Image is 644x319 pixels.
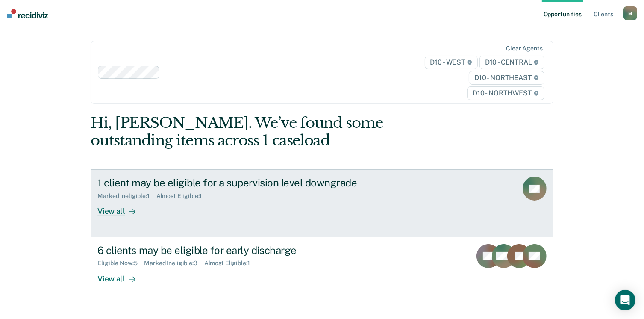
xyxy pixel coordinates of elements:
a: 1 client may be eligible for a supervision level downgradeMarked Ineligible:1Almost Eligible:1Vie... [91,169,553,237]
div: Almost Eligible : 1 [204,260,257,267]
div: Marked Ineligible : 1 [97,192,156,200]
a: 6 clients may be eligible for early dischargeEligible Now:5Marked Ineligible:3Almost Eligible:1Vi... [91,237,553,304]
div: 6 clients may be eligible for early discharge [97,244,397,257]
div: Marked Ineligible : 3 [144,260,204,267]
div: Open Intercom Messenger [615,290,635,310]
div: Hi, [PERSON_NAME]. We’ve found some outstanding items across 1 caseload [91,114,461,149]
div: Clear agents [506,45,542,52]
div: Eligible Now : 5 [97,260,144,267]
span: D10 - WEST [425,56,478,69]
div: Almost Eligible : 1 [156,192,209,200]
img: Recidiviz [7,9,48,18]
span: D10 - NORTHWEST [467,86,544,100]
button: M [623,6,637,20]
div: View all [97,267,145,284]
div: 1 client may be eligible for a supervision level downgrade [97,177,397,189]
span: D10 - CENTRAL [479,56,544,69]
span: D10 - NORTHEAST [469,71,544,85]
div: View all [97,200,145,216]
